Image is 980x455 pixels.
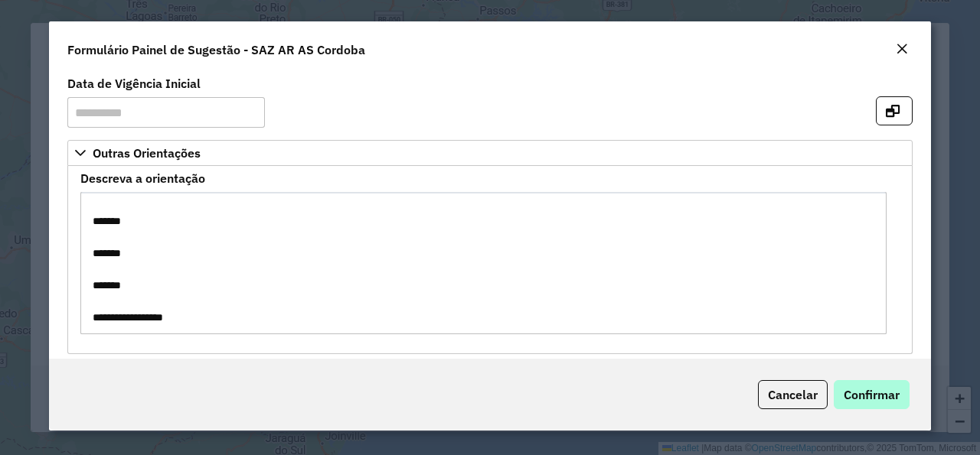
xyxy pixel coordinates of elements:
[67,166,913,354] div: Outras Orientações
[834,380,910,409] button: Confirmar
[768,387,818,402] span: Cancelar
[758,380,828,409] button: Cancelar
[896,43,908,55] em: Fechar
[67,74,201,93] label: Data de Vigência Inicial
[67,140,913,166] a: Outras Orientações
[93,147,201,159] span: Outras Orientações
[891,40,913,60] button: Close
[80,169,205,187] label: Descreva a orientação
[67,41,365,59] h4: Formulário Painel de Sugestão - SAZ AR AS Cordoba
[876,102,913,117] hb-button: Confirma sugestões e abre em nova aba
[844,387,900,402] span: Confirmar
